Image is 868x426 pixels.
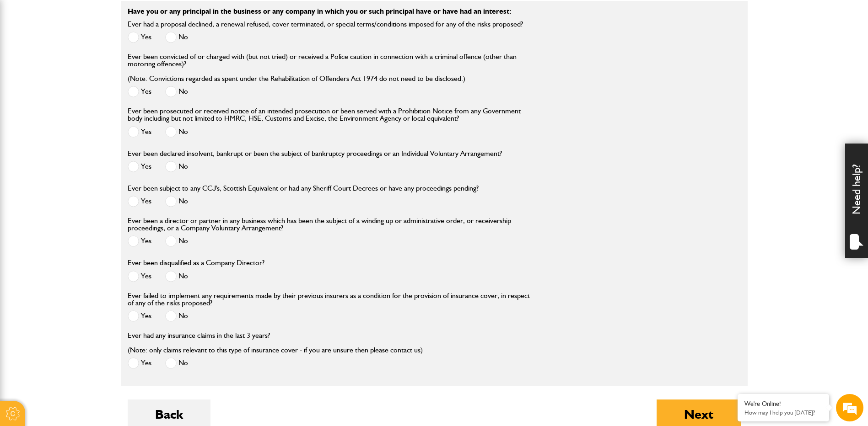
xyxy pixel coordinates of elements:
[128,161,151,172] label: Yes
[165,126,188,138] label: No
[165,271,188,282] label: No
[128,292,532,307] label: Ever failed to implement any requirements made by their previous insurers as a condition for the ...
[128,53,532,82] label: Ever been convicted of or charged with (but not tried) or received a Police caution in connection...
[128,235,151,247] label: Yes
[165,196,188,207] label: No
[128,332,423,354] label: Ever had any insurance claims in the last 3 years? (Note: only claims relevant to this type of in...
[128,259,264,266] label: Ever been disqualified as a Company Director?
[128,196,151,207] label: Yes
[845,144,868,258] div: Need help?
[128,21,523,28] label: Ever had a proposal declined, a renewal refused, cover terminated, or special terms/conditions im...
[12,165,167,274] textarea: Type your message and hit 'Enter'
[150,5,172,27] div: Minimize live chat window
[128,8,741,15] p: Have you or any principal in the business or any company in which you or such principal have or h...
[744,409,822,416] p: How may I help you today?
[165,161,188,172] label: No
[12,112,167,132] input: Enter your email address
[128,150,502,157] label: Ever been declared insolvent, bankrupt or been the subject of bankruptcy proceedings or an Indivi...
[128,107,532,122] label: Ever been prosecuted or received notice of an intended prosecution or been served with a Prohibit...
[12,138,167,159] input: Enter your phone number
[128,271,151,282] label: Yes
[124,282,166,294] em: Start Chat
[165,357,188,369] label: No
[165,32,188,43] label: No
[165,235,188,247] label: No
[128,310,151,322] label: Yes
[165,310,188,322] label: No
[128,86,151,97] label: Yes
[128,32,151,43] label: Yes
[744,400,822,408] div: We're Online!
[165,86,188,97] label: No
[128,217,532,232] label: Ever been a director or partner in any business which has been the subject of a winding up or adm...
[128,126,151,138] label: Yes
[128,185,479,192] label: Ever been subject to any CCJ's, Scottish Equivalent or had any Sheriff Court Decrees or have any ...
[128,357,151,369] label: Yes
[12,85,167,105] input: Enter your last name
[48,51,154,63] div: Chat with us now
